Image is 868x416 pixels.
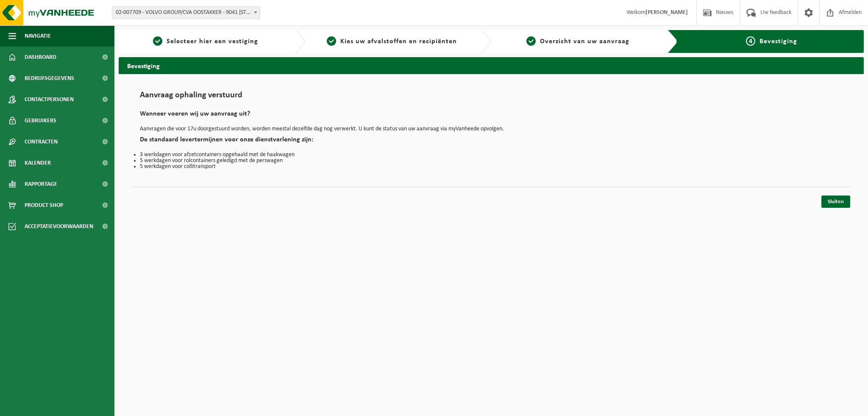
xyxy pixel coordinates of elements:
[327,36,336,46] span: 2
[112,7,260,19] span: 02-007709 - VOLVO GROUP/CVA OOSTAKKER - 9041 OOSTAKKER, SMALLEHEERWEG 31
[540,38,629,45] span: Overzicht van uw aanvraag
[25,110,56,131] span: Gebruikers
[495,36,661,47] a: 3Overzicht van uw aanvraag
[112,6,260,19] span: 02-007709 - VOLVO GROUP/CVA OOSTAKKER - 9041 OOSTAKKER, SMALLEHEERWEG 31
[25,25,51,47] span: Navigatie
[25,47,56,68] span: Dashboard
[309,36,475,47] a: 2Kies uw afvalstoffen en recipiënten
[746,36,755,46] span: 4
[140,126,843,132] p: Aanvragen die voor 17u doorgestuurd worden, worden meestal dezelfde dag nog verwerkt. U kunt de s...
[759,38,797,45] span: Bevestiging
[123,36,288,47] a: 1Selecteer hier een vestiging
[140,91,843,104] h1: Aanvraag ophaling verstuurd
[119,57,864,74] h2: Bevestiging
[25,152,51,174] span: Kalender
[526,36,536,46] span: 3
[25,195,63,216] span: Product Shop
[25,89,74,110] span: Contactpersonen
[25,131,58,152] span: Contracten
[340,38,457,45] span: Kies uw afvalstoffen en recipiënten
[25,68,74,89] span: Bedrijfsgegevens
[140,136,843,148] h2: De standaard levertermijnen voor onze dienstverlening zijn:
[645,9,688,16] strong: [PERSON_NAME]
[25,174,57,195] span: Rapportage
[167,38,258,45] span: Selecteer hier een vestiging
[140,164,843,170] li: 5 werkdagen voor collitransport
[821,196,850,208] a: Sluiten
[140,152,843,158] li: 3 werkdagen voor afzetcontainers opgehaald met de haakwagen
[153,36,162,46] span: 1
[25,216,93,237] span: Acceptatievoorwaarden
[140,110,843,122] h2: Wanneer voeren wij uw aanvraag uit?
[140,158,843,164] li: 5 werkdagen voor rolcontainers geledigd met de perswagen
